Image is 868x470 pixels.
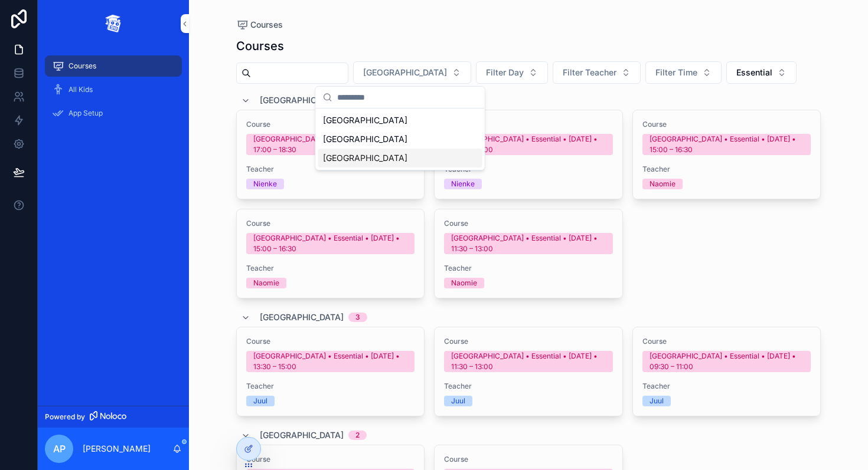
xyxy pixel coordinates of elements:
[45,55,182,77] a: Courses
[83,443,151,455] p: [PERSON_NAME]
[53,442,66,456] span: AP
[318,149,482,167] div: [GEOGRAPHIC_DATA]
[444,382,613,391] span: Teacher
[444,455,613,464] span: Course
[642,120,811,129] span: Course
[253,278,279,288] div: Naomie
[318,111,482,130] div: [GEOGRAPHIC_DATA]
[476,61,548,84] button: Select Button
[246,337,415,346] span: Course
[38,406,189,428] a: Powered by
[650,396,664,406] div: Juul
[246,455,415,464] span: Course
[444,120,613,129] span: Course
[451,351,606,372] div: [GEOGRAPHIC_DATA] • Essential • [DATE] • 11:30 – 13:00
[736,67,772,78] span: Essential
[253,134,408,155] div: [GEOGRAPHIC_DATA] • Essential • [DATE] • 17:00 – 18:30
[553,61,641,84] button: Select Button
[434,327,623,416] a: Course[GEOGRAPHIC_DATA] • Essential • [DATE] • 11:30 – 13:00TeacherJuul
[316,109,485,170] div: Suggestions
[45,79,182,100] a: All Kids
[444,219,613,228] span: Course
[655,67,697,78] span: Filter Time
[444,337,613,346] span: Course
[642,382,811,391] span: Teacher
[246,264,415,273] span: Teacher
[642,337,811,346] span: Course
[253,351,408,372] div: [GEOGRAPHIC_DATA] • Essential • [DATE] • 13:30 – 15:00
[645,61,722,84] button: Select Button
[642,165,811,174] span: Teacher
[451,396,465,406] div: Juul
[353,61,471,84] button: Select Button
[444,264,613,273] span: Teacher
[355,430,360,440] div: 2
[260,94,344,106] span: [GEOGRAPHIC_DATA]
[246,165,415,174] span: Teacher
[726,61,797,84] button: Select Button
[236,110,425,199] a: Course[GEOGRAPHIC_DATA] • Essential • [DATE] • 17:00 – 18:30TeacherNienke
[38,47,189,139] div: scrollable content
[253,233,408,254] div: [GEOGRAPHIC_DATA] • Essential • [DATE] • 15:00 – 16:30
[236,327,425,416] a: Course[GEOGRAPHIC_DATA] • Essential • [DATE] • 13:30 – 15:00TeacherJuul
[486,67,524,78] span: Filter Day
[260,429,344,441] span: [GEOGRAPHIC_DATA]
[253,396,267,406] div: Juul
[563,67,616,78] span: Filter Teacher
[451,179,475,189] div: Nienke
[650,179,676,189] div: Naomie
[246,219,415,228] span: Course
[318,130,482,149] div: [GEOGRAPHIC_DATA]
[260,311,344,323] span: [GEOGRAPHIC_DATA]
[68,61,96,71] span: Courses
[246,120,415,129] span: Course
[451,233,606,254] div: [GEOGRAPHIC_DATA] • Essential • [DATE] • 11:30 – 13:00
[632,327,821,416] a: Course[GEOGRAPHIC_DATA] • Essential • [DATE] • 09:30 – 11:00TeacherJuul
[355,313,360,322] div: 3
[444,165,613,174] span: Teacher
[246,382,415,391] span: Teacher
[250,19,283,31] span: Courses
[253,179,277,189] div: Nienke
[68,85,93,94] span: All Kids
[236,38,284,54] h1: Courses
[451,278,477,288] div: Naomie
[650,134,804,155] div: [GEOGRAPHIC_DATA] • Essential • [DATE] • 15:00 – 16:30
[434,110,623,199] a: Course[GEOGRAPHIC_DATA] • Essential • [DATE] • 11:30 – 13:00TeacherNienke
[68,109,103,118] span: App Setup
[650,351,804,372] div: [GEOGRAPHIC_DATA] • Essential • [DATE] • 09:30 – 11:00
[632,110,821,199] a: Course[GEOGRAPHIC_DATA] • Essential • [DATE] • 15:00 – 16:30TeacherNaomie
[236,209,425,298] a: Course[GEOGRAPHIC_DATA] • Essential • [DATE] • 15:00 – 16:30TeacherNaomie
[451,134,606,155] div: [GEOGRAPHIC_DATA] • Essential • [DATE] • 11:30 – 13:00
[45,412,85,422] span: Powered by
[104,14,123,33] img: App logo
[434,209,623,298] a: Course[GEOGRAPHIC_DATA] • Essential • [DATE] • 11:30 – 13:00TeacherNaomie
[363,67,447,78] span: [GEOGRAPHIC_DATA]
[236,19,283,31] a: Courses
[45,103,182,124] a: App Setup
